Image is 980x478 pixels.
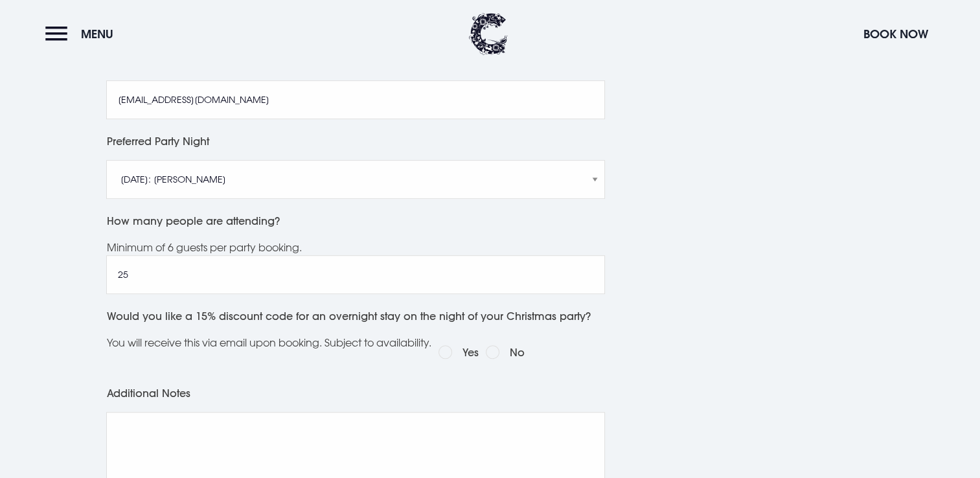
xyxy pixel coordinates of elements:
[106,132,605,150] label: Preferred Party Night
[106,212,605,230] label: How many people are attending?
[106,240,605,255] div: Minimum of 6 guests per party booking.
[106,307,605,325] label: Would you like a 15% discount code for an overnight stay on the night of your Christmas party?
[106,333,431,352] p: You will receive this via email upon booking. Subject to availability.
[509,343,524,361] label: No
[462,343,478,361] label: Yes
[81,27,113,41] span: Menu
[469,13,508,55] img: Clandeboye Lodge
[857,20,935,48] button: Book Now
[106,384,605,402] label: Additional Notes
[45,20,120,48] button: Menu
